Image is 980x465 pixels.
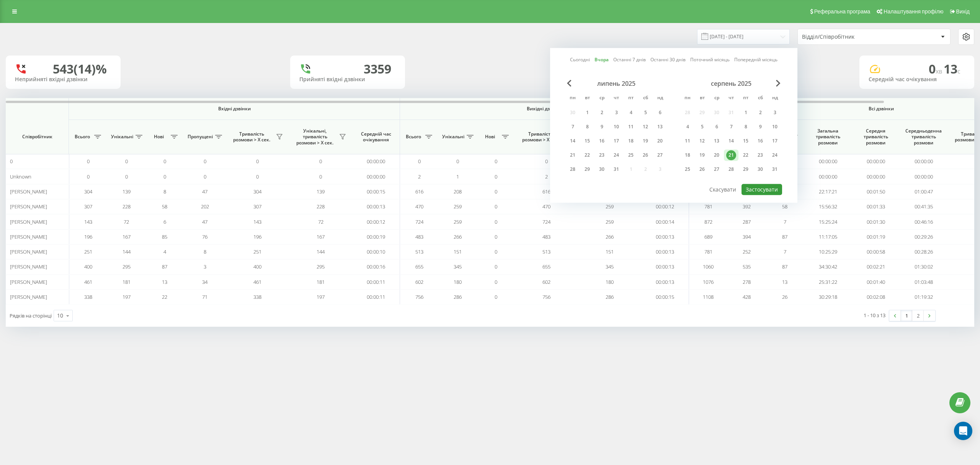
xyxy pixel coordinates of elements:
div: 13 [712,136,722,146]
td: 00:00:58 [852,244,900,259]
span: Previous Month [567,80,572,87]
span: 304 [84,188,92,195]
div: нд 24 серп 2025 р. [768,149,782,161]
div: вт 22 лип 2025 р. [580,149,595,161]
span: [PERSON_NAME] [10,248,47,255]
a: Поточний місяць [690,56,730,64]
a: 1 [901,310,912,321]
div: 1 [741,108,751,118]
div: сб 9 серп 2025 р. [753,121,768,133]
td: 00:00:00 [900,154,947,169]
div: 10 [57,312,63,319]
a: Попередній місяць [734,56,777,64]
button: Застосувати [742,184,782,195]
span: 392 [743,203,751,210]
span: 139 [122,188,131,195]
span: Унікальні [442,134,464,140]
div: ср 20 серп 2025 р. [709,149,724,161]
div: 19 [697,150,707,160]
div: чт 3 лип 2025 р. [609,107,624,118]
a: Сьогодні [570,56,590,64]
div: 17 [611,136,621,146]
div: пт 4 лип 2025 р. [624,107,638,118]
span: Next Month [776,80,781,87]
span: 2 [545,173,548,180]
td: 15:56:32 [804,199,852,214]
div: 2 [755,108,765,118]
span: Вхідні дзвінки [89,106,380,112]
div: вт 29 лип 2025 р. [580,164,595,175]
span: 72 [124,218,129,225]
div: 18 [626,136,636,146]
div: 24 [611,150,621,160]
div: чт 24 лип 2025 р. [609,149,624,161]
div: ср 2 лип 2025 р. [595,107,609,118]
div: 12 [697,136,707,146]
td: 15:25:24 [804,214,852,229]
span: Нові [149,134,168,140]
div: чт 17 лип 2025 р. [609,135,624,147]
span: 287 [743,218,751,225]
div: 6 [655,108,665,118]
span: Середньоденна тривалість розмови [905,128,942,146]
div: ср 13 серп 2025 р. [709,135,724,147]
div: 30 [755,164,765,174]
div: сб 2 серп 2025 р. [753,107,768,118]
span: 144 [122,248,131,255]
span: 689 [704,233,712,240]
div: Середній час очікування [869,76,965,83]
span: [PERSON_NAME] [10,203,47,210]
div: ср 16 лип 2025 р. [595,135,609,147]
div: 31 [611,164,621,174]
span: 0 [163,158,166,165]
span: 616 [415,188,423,195]
span: 85 [162,233,167,240]
td: 00:00:00 [852,169,900,184]
div: сб 16 серп 2025 р. [753,135,768,147]
abbr: субота [640,93,651,104]
abbr: понеділок [567,93,578,104]
div: 25 [626,150,636,160]
div: 29 [741,164,751,174]
div: пт 18 лип 2025 р. [624,135,638,147]
div: 25 [683,164,693,174]
td: 00:00:15 [352,184,400,199]
div: 24 [770,150,780,160]
div: пт 25 лип 2025 р. [624,149,638,161]
div: нд 10 серп 2025 р. [768,121,782,133]
div: нд 13 лип 2025 р. [653,121,667,133]
td: 11:17:05 [804,229,852,244]
div: липень 2025 [565,80,667,87]
td: 00:00:10 [352,244,400,259]
abbr: понеділок [682,93,693,104]
span: 724 [415,218,423,225]
td: 01:00:47 [900,184,947,199]
span: 259 [606,203,614,210]
span: 8 [163,188,166,195]
div: 4 [626,108,636,118]
span: 0 [495,218,497,225]
div: сб 19 лип 2025 р. [638,135,653,147]
span: 0 [125,158,128,165]
div: вт 12 серп 2025 р. [695,135,709,147]
span: 307 [84,203,92,210]
abbr: четвер [611,93,622,104]
div: 28 [726,164,736,174]
span: [PERSON_NAME] [10,233,47,240]
td: 00:00:12 [641,199,689,214]
div: 3 [770,108,780,118]
span: Тривалість розмови > Х сек. [519,131,563,143]
td: 00:41:35 [900,199,947,214]
span: Нові [480,134,500,140]
span: Всього [404,134,423,140]
div: 3 [611,108,621,118]
span: 0 [125,173,128,180]
div: 29 [582,164,592,174]
div: ср 30 лип 2025 р. [595,164,609,175]
div: ср 6 серп 2025 р. [709,121,724,133]
span: Вихід [956,8,970,15]
span: 0 [495,233,497,240]
div: 21 [726,150,736,160]
div: 12 [640,122,650,132]
span: 0 [204,158,206,165]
